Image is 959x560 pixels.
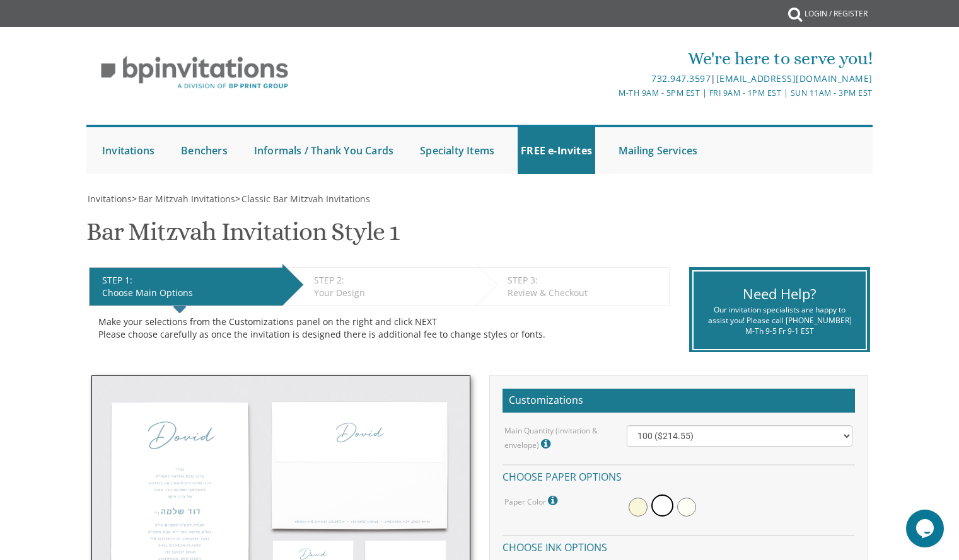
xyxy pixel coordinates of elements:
a: Informals / Thank You Cards [251,127,397,174]
div: STEP 1: [102,274,276,287]
div: Choose Main Options [102,287,276,299]
span: > [132,193,235,205]
span: Bar Mitzvah Invitations [138,193,235,205]
a: Invitations [86,193,132,205]
div: Our invitation specialists are happy to assist you! Please call [PHONE_NUMBER] M-Th 9-5 Fr 9-1 EST [703,304,856,336]
a: Bar Mitzvah Invitations [137,193,235,205]
div: We're here to serve you! [349,46,873,71]
div: Make your selections from the Customizations panel on the right and click NEXT Please choose care... [98,316,660,341]
label: Main Quantity (invitation & envelope) [504,425,608,452]
div: STEP 3: [508,274,663,287]
span: Classic Bar Mitzvah Invitations [241,193,370,205]
img: BP Invitation Loft [86,47,303,99]
div: Your Design [314,287,470,299]
div: | [349,71,873,86]
iframe: chat widget [906,510,946,547]
a: Mailing Services [615,127,700,174]
a: Classic Bar Mitzvah Invitations [240,193,370,205]
a: Invitations [99,127,158,174]
a: Specialty Items [417,127,497,174]
a: [EMAIL_ADDRESS][DOMAIN_NAME] [716,72,873,84]
label: Paper Color [504,493,561,509]
a: 732.947.3597 [651,72,711,84]
h4: Choose paper options [503,464,855,486]
h2: Customizations [503,389,855,413]
span: Invitations [88,193,132,205]
a: Benchers [178,127,231,174]
h4: Choose ink options [503,535,855,557]
div: Review & Checkout [508,287,663,299]
span: > [235,193,370,205]
div: STEP 2: [314,274,470,287]
div: Need Help? [703,284,856,304]
div: M-Th 9am - 5pm EST | Fri 9am - 1pm EST | Sun 11am - 3pm EST [349,86,873,100]
a: FREE e-Invites [518,127,595,174]
h1: Bar Mitzvah Invitation Style 1 [86,218,399,255]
